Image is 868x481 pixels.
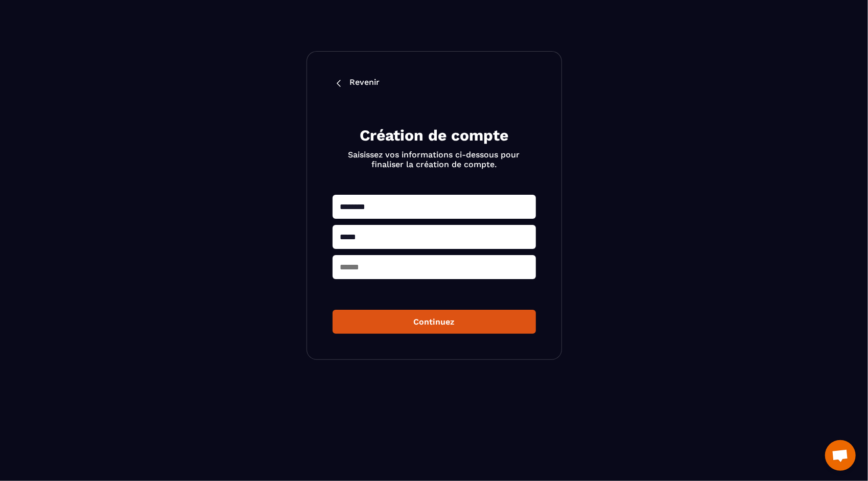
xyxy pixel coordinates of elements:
h2: Création de compte [345,125,524,146]
a: Ouvrir le chat [825,440,856,471]
p: Revenir [350,77,380,89]
button: Continuez [333,310,536,334]
p: Saisissez vos informations ci-dessous pour finaliser la création de compte. [345,150,524,169]
a: Revenir [333,77,536,89]
img: back [333,77,345,89]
